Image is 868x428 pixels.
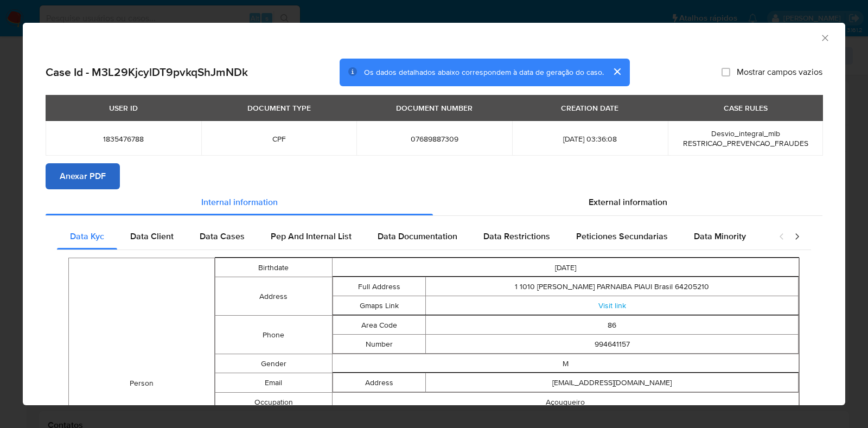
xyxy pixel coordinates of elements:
[717,99,774,117] div: CASE RULES
[604,59,630,85] button: cerrar
[694,230,746,242] span: Data Minority
[426,277,799,296] td: 1 1010 [PERSON_NAME] PARNAIBA PIAUI Brasil 64205210
[241,99,317,117] div: DOCUMENT TYPE
[576,230,668,242] span: Peticiones Secundarias
[333,335,426,354] td: Number
[201,196,278,208] span: Internal information
[737,67,822,78] span: Mostrar campos vazios
[598,300,626,311] a: Visit link
[589,196,667,208] span: External information
[215,373,332,393] td: Email
[525,134,655,144] span: [DATE] 03:36:08
[46,65,248,79] h2: Case Id - M3L29KjcylDT9pvkqShJmNDk
[57,223,768,250] div: Detailed internal info
[215,258,332,277] td: Birthdate
[378,230,457,242] span: Data Documentation
[390,99,479,117] div: DOCUMENT NUMBER
[333,316,426,335] td: Area Code
[333,296,426,315] td: Gmaps Link
[215,393,332,412] td: Occupation
[332,258,799,277] td: [DATE]
[46,189,822,215] div: Detailed info
[333,277,426,296] td: Full Address
[426,316,799,335] td: 86
[426,335,799,354] td: 994641157
[60,164,106,188] span: Anexar PDF
[711,128,780,139] span: Desvio_integral_mlb
[23,23,845,405] div: closure-recommendation-modal
[214,134,344,144] span: CPF
[333,373,426,392] td: Address
[271,230,352,242] span: Pep And Internal List
[332,393,799,412] td: Açougueiro
[59,134,188,144] span: 1835476788
[103,99,144,117] div: USER ID
[130,230,174,242] span: Data Client
[215,354,332,373] td: Gender
[215,316,332,354] td: Phone
[683,138,808,149] span: RESTRICAO_PREVENCAO_FRAUDES
[46,163,120,189] button: Anexar PDF
[70,230,104,242] span: Data Kyc
[369,134,499,144] span: 07689887309
[426,373,799,392] td: [EMAIL_ADDRESS][DOMAIN_NAME]
[215,277,332,316] td: Address
[200,230,245,242] span: Data Cases
[364,67,604,78] span: Os dados detalhados abaixo correspondem à data de geração do caso.
[332,354,799,373] td: M
[722,68,730,76] input: Mostrar campos vazios
[820,33,829,42] button: Fechar a janela
[554,99,625,117] div: CREATION DATE
[483,230,550,242] span: Data Restrictions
